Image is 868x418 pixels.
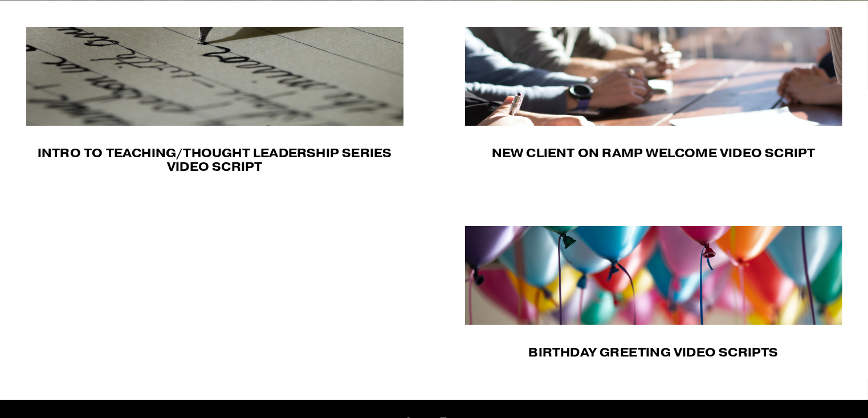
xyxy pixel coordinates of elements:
[465,146,842,160] h4: New Client on Ramp Welcome Video Script
[465,226,842,325] img: Birthday Greeting Birthday Script #1: Good morning! I thought I would inform you that today is a ...
[26,146,404,174] h4: Intro to Teaching/Thought Leadership Series Video Script
[465,346,842,359] h4: Birthday Greeting Video Scripts
[26,27,404,126] img: Intro To Teaching/Thought Leadership Series Hello, I’m (FA &nbsp;Name) from (Firm Name). As you k...
[465,27,842,126] img: New Client On Ramp Welcome Video Hello! _________ here, and on behalf of everyone at ____________...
